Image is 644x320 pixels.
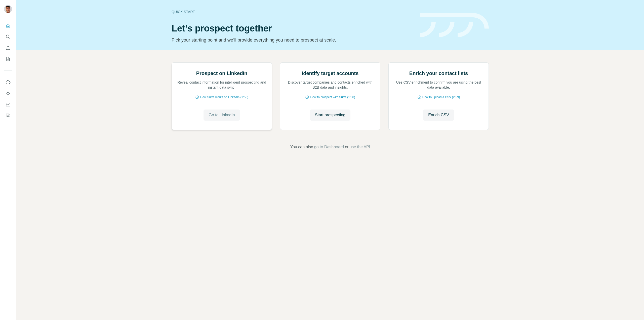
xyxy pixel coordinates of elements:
[4,32,12,41] button: Search
[172,9,414,14] div: Quick start
[290,144,313,150] span: You can also
[428,112,449,118] span: Enrich CSV
[285,80,375,90] p: Discover target companies and contacts enriched with B2B data and insights.
[394,80,484,90] p: Use CSV enrichment to confirm you are using the best data available.
[4,43,12,52] button: Enrich CSV
[4,89,12,98] button: Use Surfe API
[209,112,235,118] span: Go to LinkedIn
[172,37,414,44] p: Pick your starting point and we’ll provide everything you need to prospect at scale.
[422,95,460,99] span: How to upload a CSV (2:59)
[4,54,12,63] button: My lists
[4,100,12,109] button: Dashboard
[172,23,414,33] h1: Let’s prospect together
[315,112,345,118] span: Start prospecting
[345,144,348,150] span: or
[177,80,267,90] p: Reveal contact information for intelligent prospecting and instant data sync.
[196,70,247,77] h2: Prospect on LinkedIn
[423,110,454,121] button: Enrich CSV
[302,70,359,77] h2: Identify target accounts
[409,70,468,77] h2: Enrich your contact lists
[310,110,350,121] button: Start prospecting
[310,95,355,99] span: How to prospect with Surfe (1:30)
[4,111,12,120] button: Feedback
[4,78,12,87] button: Use Surfe on LinkedIn
[349,144,370,150] button: use the API
[200,95,248,99] span: How Surfe works on LinkedIn (1:58)
[4,21,12,30] button: Quick start
[4,5,12,13] img: Avatar
[314,144,344,150] button: go to Dashboard
[204,110,240,121] button: Go to LinkedIn
[420,13,489,38] img: banner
